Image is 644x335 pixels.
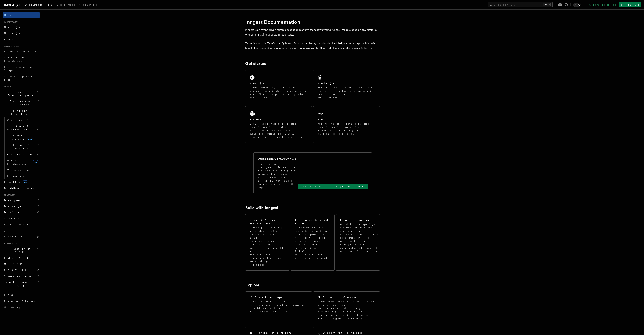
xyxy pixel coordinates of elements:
[3,12,40,18] a: Home
[4,66,32,72] span: Leveraging Steps
[4,56,24,62] span: Your first Functions
[3,21,17,24] span: Quick start
[3,85,14,88] span: Features
[245,70,312,103] a: Next.jsAdd queueing, events, crons, and step functions to your Next app on any cloud provider.
[3,45,19,48] span: Inngest tour
[250,300,308,313] p: Learn how to leverage Function steps to build reliable workflows.
[3,108,40,117] button: Inngest Functions
[318,300,376,320] p: Add multi-tenant aware prioritization, concurrency, throttling, batching, and rate limiting capab...
[3,179,40,185] button: Realtimenew
[318,86,376,99] p: Write durable step functions in any Node.js app and run on servers or serverless.
[318,82,334,85] h2: Node.js
[255,296,282,299] h2: Function steps
[3,242,17,245] span: References
[4,217,19,220] span: Security
[3,109,36,116] span: Inngest Functions
[6,143,37,150] span: Errors & Retries
[6,133,40,142] button: Flow Controlnew
[3,90,37,97] span: Local Development
[3,215,40,221] a: Security
[245,41,380,50] p: Write functions in TypeScript, Python or Go to power background and scheduled jobs, with steps bu...
[587,2,618,7] a: Contact sales
[3,292,40,298] a: FAQ
[3,267,40,273] a: REST API
[3,246,40,255] button: TypeScript SDK
[3,275,31,278] span: System events
[3,180,28,184] span: Realtime
[245,205,278,210] a: Build with Inngest
[291,214,335,271] a: AI Agents and RAGInngest offers tools to support the development of AI-powered applications. Lear...
[4,50,39,53] span: Install the SDK
[4,223,28,226] span: Limitations
[250,226,285,266] p: Users [DATE] are demanding customization and integrations. Discover how to build a Workflow Engin...
[250,86,308,99] p: Add queueing, events, crons, and step functions to your Next app on any cloud provider.
[4,26,20,29] span: Next.js
[3,234,40,240] a: AgentKit
[3,281,37,287] span: Workflow Kit
[79,3,97,6] span: AgentKit
[3,209,40,215] button: Monitor
[4,13,13,17] span: Home
[3,36,40,42] a: Python
[3,199,22,202] span: Deployment
[3,256,30,260] span: Python SDK
[3,98,40,108] button: Events & Triggers
[4,300,35,303] span: Release Phases
[313,291,380,324] a: Flow ControlAdd multi-tenant aware prioritization, concurrency, throttling, batching, and rate li...
[33,160,38,164] span: new
[3,273,40,279] button: System events
[258,157,296,161] h2: Write reliable workflows
[3,55,40,64] a: Your first Functions
[245,291,312,324] a: Function stepsLearn how to leverage Function steps to build reliable workflows.
[245,214,289,271] a: User-defined WorkflowsUsers [DATE] are demanding customization and integrations. Discover how to ...
[295,218,331,225] h2: AI Agents and RAG
[313,70,380,103] a: Node.jsWrite durable step functions in any Node.js app and run on servers or serverless.
[6,151,40,157] button: Cancellation
[7,169,29,171] span: Versioning
[318,118,324,121] h2: Go
[3,247,36,254] span: TypeScript SDK
[245,283,259,287] a: Explore
[250,82,264,85] h2: Next.js
[25,3,53,6] span: Documentation
[298,184,368,189] a: Learn how Inngest works
[3,205,22,208] span: Manage
[3,197,40,203] button: Deployment
[3,89,40,98] button: Local Development
[3,298,40,304] a: Release Phases
[3,100,37,106] span: Events & Triggers
[3,24,40,30] a: Next.js
[3,262,24,266] span: Go SDK
[6,173,40,179] a: Logging
[23,1,55,9] a: Documentation
[6,123,40,133] button: Steps & Workflows
[3,194,15,197] span: Platform
[4,38,16,41] span: Python
[6,134,37,141] span: Flow Control
[3,255,40,261] button: Python SDK
[27,137,33,141] span: new
[573,3,581,7] button: Toggle dark mode
[3,30,40,36] a: Node.js
[250,122,308,139] p: Develop reliable step functions in Python without managing queueing systems or DAG based workflows.
[6,117,40,123] a: Overview
[3,261,40,267] button: Go SDK
[543,3,551,6] kbd: Ctrl+K
[6,167,40,173] a: Versioning
[6,157,40,167] a: REST Endpointsnew
[340,218,370,222] h2: Email sequence
[7,175,25,177] span: Logging
[77,1,99,9] a: AgentKit
[6,142,40,151] button: Errors & Retries
[55,1,77,9] a: Examples
[3,203,40,209] button: Manage
[318,122,376,135] p: Write fast, durable step functions in your Go application using the standard library.
[3,304,40,310] a: Glossary
[4,32,20,35] span: Node.js
[3,211,20,214] span: Monitor
[7,119,42,121] span: Overview
[6,153,35,156] span: Cancellation
[4,75,33,81] span: Setting up your app
[3,64,40,73] a: Leveraging Steps
[245,61,266,66] a: Get started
